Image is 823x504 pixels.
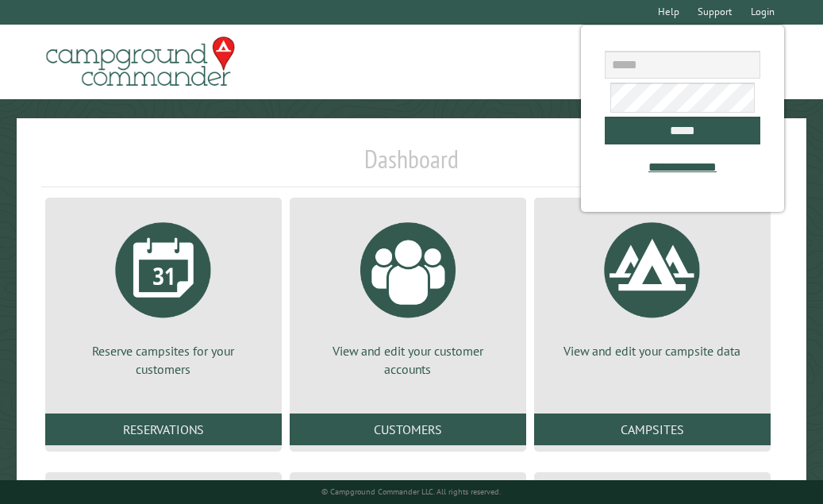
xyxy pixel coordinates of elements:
[45,414,282,445] a: Reservations
[309,342,507,378] p: View and edit your customer accounts
[64,210,263,378] a: Reserve campsites for your customers
[64,342,263,378] p: Reserve campsites for your customers
[41,144,782,187] h1: Dashboard
[290,414,526,445] a: Customers
[534,414,771,445] a: Campsites
[553,342,752,360] p: View and edit your campsite data
[553,210,752,360] a: View and edit your campsite data
[309,210,507,378] a: View and edit your customer accounts
[321,487,501,497] small: © Campground Commander LLC. All rights reserved.
[41,31,240,93] img: Campground Commander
